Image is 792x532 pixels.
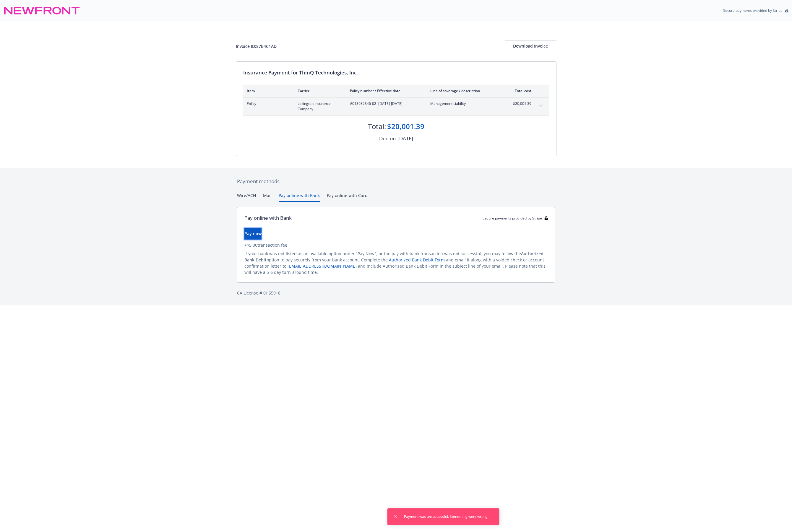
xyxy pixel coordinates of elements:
span: #013982346-02 - [DATE]-[DATE] [350,101,421,106]
a: Authorized Bank Debit Form [389,257,445,263]
div: Policy number / Effective date [350,88,421,93]
div: Total: [368,121,386,131]
button: Pay online with Card [327,192,368,202]
div: PolicyLexington Insurance Company#013982346-02- [DATE]-[DATE]Management Liability$20,001.39expand... [243,97,549,115]
button: Mail [263,192,272,202]
div: Line of coverage / description [430,88,500,93]
span: Authorized Bank Debit [244,251,543,263]
div: Carrier [298,88,340,93]
a: [EMAIL_ADDRESS][DOMAIN_NAME] [288,263,357,269]
span: Lexington Insurance Company [298,101,340,112]
button: Download Invoice [505,40,556,52]
span: Management Liability [430,101,500,106]
span: Policy [247,101,288,106]
button: Wire/ACH [237,192,256,202]
div: Secure payments provided by Stripe [483,216,548,221]
div: Invoice ID: 87B4C1AD [236,43,277,49]
span: $20,001.39 [509,101,531,106]
div: + $5.00 transaction fee [244,242,548,248]
button: Pay now [244,228,262,240]
div: Download Invoice [505,40,556,52]
div: If your bank was not listed as an available option under "Pay Now", or the pay with bank transact... [244,250,548,275]
button: expand content [536,101,546,110]
div: Total cost [509,88,531,93]
p: Secure payments provided by Stripe [723,8,783,13]
div: CA License # 0H55918 [237,290,555,296]
button: Dismiss notification [392,513,399,520]
div: Payment methods [237,178,555,185]
div: Insurance Payment for ThinQ Technologies, Inc. [243,69,549,77]
div: Pay online with Bank [244,214,292,222]
button: Pay online with Bank [279,192,320,202]
div: $20,001.39 [387,121,424,131]
div: Item [247,88,288,93]
span: Payment was unsuccessful. Something went wrong [404,514,488,519]
div: Due on [379,135,396,142]
div: [DATE] [397,135,413,142]
span: Pay now [244,231,262,236]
